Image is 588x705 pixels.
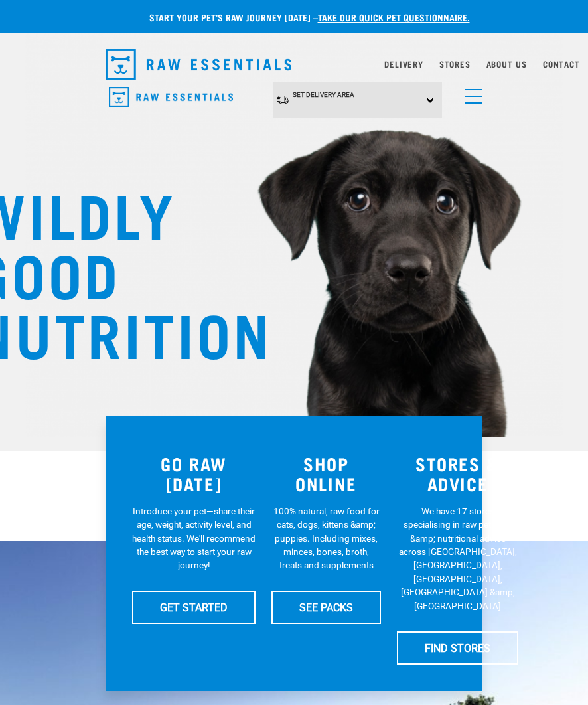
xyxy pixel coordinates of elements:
a: SEE PACKS [271,591,381,624]
p: 100% natural, raw food for cats, dogs, kittens &amp; puppies. Including mixes, minces, bones, bro... [271,505,381,572]
h3: STORES & ADVICE [397,453,518,494]
h3: GO RAW [DATE] [132,453,256,494]
a: About Us [486,62,527,66]
nav: dropdown navigation [95,44,493,85]
h3: SHOP ONLINE [271,453,381,494]
a: Delivery [384,62,423,66]
a: Stores [439,62,471,66]
p: We have 17 stores specialising in raw pet food &amp; nutritional advice across [GEOGRAPHIC_DATA],... [397,505,518,613]
img: van-moving.png [276,94,289,105]
span: Set Delivery Area [293,91,354,98]
img: Raw Essentials Logo [109,87,233,108]
a: FIND STORES [397,631,518,665]
a: Contact [543,62,580,66]
a: take our quick pet questionnaire. [318,15,470,19]
a: GET STARTED [132,591,256,624]
p: Introduce your pet—share their age, weight, activity level, and health status. We'll recommend th... [132,505,256,572]
a: menu [459,81,482,105]
img: Raw Essentials Logo [106,49,291,80]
